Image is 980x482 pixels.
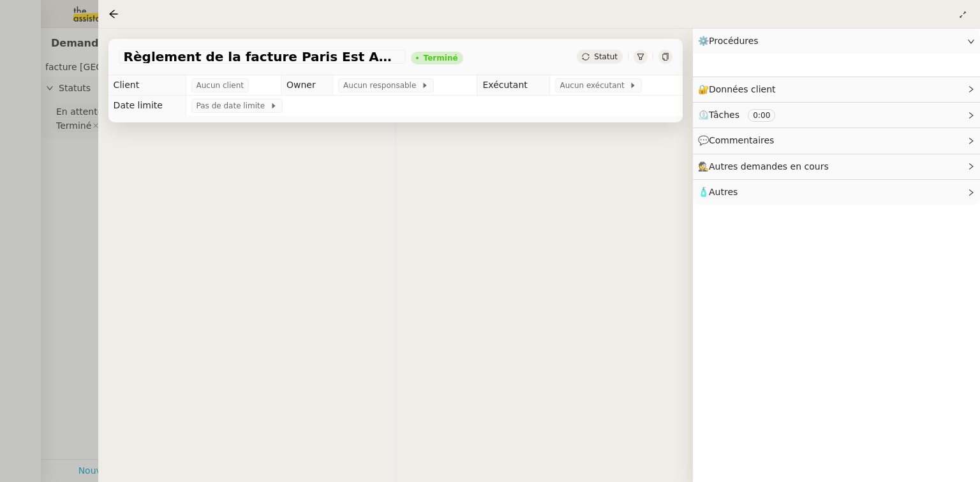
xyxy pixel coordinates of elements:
[560,79,630,92] span: Aucun exécutant
[698,161,835,172] span: 🕵️
[709,110,739,120] span: Tâches
[698,110,786,120] span: ⏲️
[693,103,980,128] div: ⏲️Tâches 0:00
[477,75,549,96] td: Exécutant
[197,99,270,112] span: Pas de date limite
[108,75,186,96] td: Client
[709,187,738,197] span: Autres
[693,180,980,205] div: 🧴Autres
[698,187,738,197] span: 🧴
[709,36,759,46] span: Procédures
[693,77,980,102] div: 🔐Données client
[709,84,776,94] span: Données client
[698,34,764,48] span: ⚙️
[343,79,421,92] span: Aucun responsable
[197,79,244,92] span: Aucun client
[693,154,980,179] div: 🕵️Autres demandes en cours
[693,29,980,54] div: ⚙️Procédures
[424,54,458,62] div: Terminé
[709,135,774,145] span: Commentaires
[693,128,980,153] div: 💬Commentaires
[748,109,775,122] nz-tag: 0:00
[594,52,618,61] span: Statut
[698,82,781,97] span: 🔐
[108,96,186,116] td: Date limite
[281,75,332,96] td: Owner
[698,135,780,145] span: 💬
[124,50,401,63] span: Règlement de la facture Paris Est Audit - septembre 2025
[709,161,829,172] span: Autres demandes en cours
